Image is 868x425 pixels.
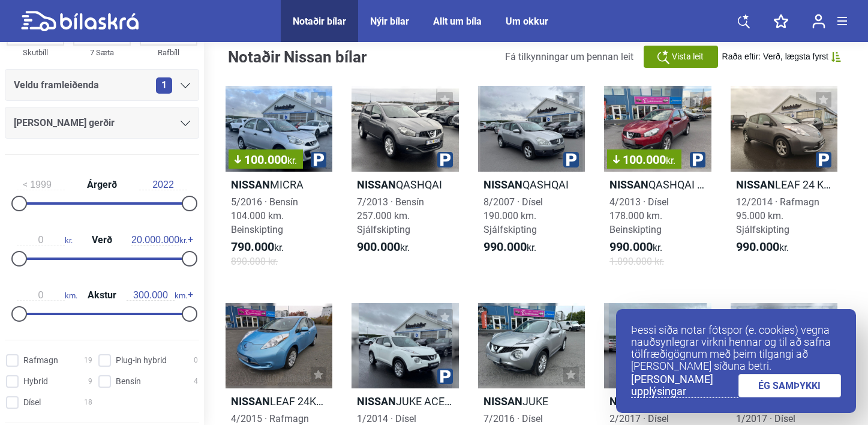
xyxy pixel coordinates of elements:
div: 7 Sæta [73,46,131,59]
span: 8/2007 · Dísel 190.000 km. Sjálfskipting [483,196,543,235]
h1: Notaðir Nissan bílar [228,49,382,65]
span: Raða eftir: Verð, lægsta fyrst [722,52,828,62]
a: NissanQASHQAI8/2007 · Dísel190.000 km. Sjálfskipting990.000kr. [478,86,585,279]
span: 5/2016 · Bensín 104.000 km. Beinskipting [231,196,298,235]
span: 0 [194,354,198,367]
button: Raða eftir: Verð, lægsta fyrst [722,52,841,62]
b: Nissan [609,395,648,408]
span: kr. [131,235,187,246]
span: Árgerð [84,180,120,190]
span: kr. [357,240,410,255]
span: Rafmagn [23,354,58,367]
h2: JUKE [478,394,585,408]
b: Nissan [231,178,270,191]
span: Vista leit [672,50,704,63]
p: Þessi síða notar fótspor (e. cookies) vegna nauðsynlegrar virkni hennar og til að safna tölfræðig... [631,324,841,372]
span: kr. [287,155,297,166]
b: Nissan [483,178,522,191]
img: parking.png [816,152,831,167]
a: NissanQASHQAI7/2013 · Bensín257.000 km. Sjálfskipting900.000kr. [352,86,458,279]
a: 100.000kr.NissanMICRA5/2016 · Bensín104.000 km. Beinskipting790.000kr.890.000 kr. [226,86,332,279]
b: 990.000 [609,240,653,254]
span: 12/2014 · Rafmagn 95.000 km. Sjálfskipting [736,196,819,235]
span: km. [127,290,187,301]
b: Nissan [231,395,270,408]
h2: QASHQAI [604,394,711,408]
span: 9 [88,375,92,388]
img: parking.png [437,152,453,167]
b: 990.000 [736,240,779,254]
h2: QASHQAI AWD [604,178,711,191]
img: user-login.svg [812,14,825,29]
b: Nissan [609,178,648,191]
b: Nissan [483,395,522,408]
span: kr. [17,235,73,246]
span: Fá tilkynningar um þennan leit [505,51,633,62]
a: ÉG SAMÞYKKI [738,374,842,397]
span: 890.000 kr. [231,255,278,268]
span: km. [17,290,77,301]
span: 1 [156,77,172,94]
div: Rafbíll [140,46,197,59]
span: Akstur [85,291,119,300]
span: [PERSON_NAME] gerðir [14,115,115,131]
span: Hybrid [23,375,48,388]
span: kr. [609,240,662,255]
b: Nissan [357,395,396,408]
b: 900.000 [357,240,400,254]
h2: JUKE ACENTA [352,394,458,408]
a: [PERSON_NAME] upplýsingar [631,373,738,398]
b: 990.000 [483,240,527,254]
b: 790.000 [231,240,274,254]
h2: QASHQAI [478,178,585,191]
span: Plug-in hybrid [116,354,167,367]
span: Verð [89,235,115,245]
a: Allt um bíla [433,16,482,27]
a: Notaðir bílar [293,16,346,27]
img: parking.png [690,152,705,167]
img: parking.png [311,152,326,167]
b: Nissan [736,178,775,191]
span: Veldu framleiðenda [14,77,99,94]
h2: LEAF 24 KWH [731,178,837,191]
a: 100.000kr.NissanQASHQAI AWD4/2013 · Dísel178.000 km. Beinskipting990.000kr.1.090.000 kr. [604,86,711,279]
img: parking.png [437,369,453,384]
span: kr. [666,155,675,166]
b: Nissan [357,178,396,191]
a: Nýir bílar [370,16,409,27]
span: 7/2013 · Bensín 257.000 km. Sjálfskipting [357,196,424,235]
span: 4 [194,375,198,388]
span: 1.090.000 kr. [609,255,664,268]
span: 100.000 [613,154,675,166]
span: kr. [483,240,536,255]
span: Dísel [23,396,41,409]
span: Bensín [116,375,141,388]
span: 100.000 [235,154,297,166]
span: 19 [84,354,92,367]
span: kr. [736,240,789,255]
span: 4/2013 · Dísel 178.000 km. Beinskipting [609,196,669,235]
a: Um okkur [506,16,548,27]
h2: LEAF 24KWH [226,394,332,408]
img: parking.png [563,152,579,167]
span: kr. [231,240,284,255]
div: Skutbíll [7,46,64,59]
h2: QASHQAI [352,178,458,191]
span: 18 [84,396,92,409]
a: NissanLEAF 24 KWH12/2014 · Rafmagn95.000 km. Sjálfskipting990.000kr. [731,86,837,279]
h2: MICRA [226,178,332,191]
